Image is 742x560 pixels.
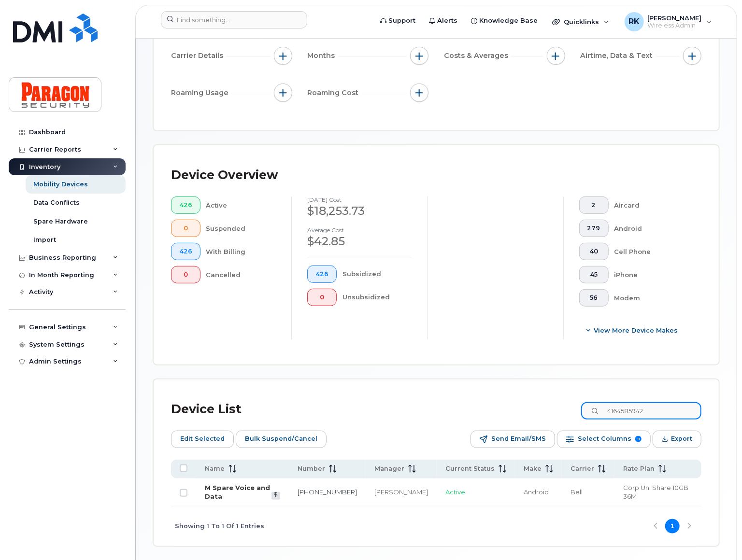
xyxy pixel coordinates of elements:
button: 426 [171,196,200,214]
a: Knowledge Base [464,11,544,30]
span: RK [628,16,640,28]
span: 426 [179,201,192,209]
span: 40 [587,248,600,255]
span: Export [671,432,692,446]
button: Select Columns 9 [557,431,651,448]
span: Rate Plan [623,464,655,473]
span: 0 [179,224,192,232]
input: Search Device List ... [581,402,701,420]
span: Name [205,464,225,473]
span: 426 [179,248,192,255]
span: Months [308,51,338,61]
span: Android [524,488,549,496]
div: iPhone [614,266,686,283]
span: 45 [587,271,600,279]
span: Alerts [437,16,457,26]
span: Edit Selected [180,432,225,446]
span: Roaming Cost [308,88,362,98]
div: Device Overview [171,163,278,188]
button: 0 [307,289,337,306]
div: [PERSON_NAME] [374,488,428,497]
span: Number [298,464,325,473]
span: Quicklinks [564,18,599,26]
div: Aircard [614,196,686,214]
span: Active [445,488,465,496]
span: Roaming Usage [171,88,231,98]
div: Active [206,196,276,214]
div: $42.85 [307,233,412,250]
span: Wireless Admin [648,22,702,29]
div: $18,253.73 [307,203,412,219]
div: Subsidized [342,266,412,283]
span: View More Device Makes [594,326,678,335]
div: Robert Khatchadourian [618,12,719,31]
button: 40 [579,243,609,260]
button: 0 [171,220,200,237]
button: Export [653,431,701,448]
span: 56 [587,294,600,302]
span: Costs & Averages [444,51,511,61]
button: View More Device Makes [579,322,686,339]
div: Suspended [206,220,276,237]
span: Carrier [571,464,594,473]
button: 426 [171,243,200,260]
span: Carrier Details [171,51,226,61]
button: Bulk Suspend/Cancel [236,431,327,448]
span: Knowledge Base [479,16,538,26]
span: Airtime, Data & Text [581,51,656,61]
a: [PHONE_NUMBER] [298,488,357,496]
span: Bulk Suspend/Cancel [245,432,317,446]
div: Unsubsidized [342,289,412,306]
div: Quicklinks [545,12,616,31]
div: Modem [614,289,686,307]
span: Make [524,464,542,473]
div: Device List [171,397,242,422]
div: Android [614,220,686,237]
span: Corp Unl Share 10GB 36M [623,484,688,501]
span: Bell [571,488,583,496]
span: Manager [374,464,404,473]
a: Support [373,11,422,30]
div: With Billing [206,243,276,260]
span: 2 [587,201,600,209]
span: Send Email/SMS [491,432,546,446]
button: 0 [171,266,200,283]
div: Cancelled [206,266,276,283]
a: M Spare Voice and Data [205,484,270,501]
a: Alerts [422,11,464,30]
button: Edit Selected [171,431,234,448]
input: Find something... [161,11,307,28]
button: 2 [579,196,609,214]
span: Select Columns [578,432,631,446]
button: 426 [307,266,337,283]
h4: [DATE] cost [307,196,412,203]
span: Support [388,16,415,26]
button: 45 [579,266,609,283]
button: 279 [579,220,609,237]
span: Current Status [445,464,495,473]
button: Send Email/SMS [471,431,555,448]
span: 0 [315,294,328,301]
h4: Average cost [307,227,412,233]
span: 426 [315,270,328,278]
span: 0 [179,271,192,279]
button: Page 1 [665,519,680,533]
div: Cell Phone [614,243,686,260]
span: 279 [587,224,600,232]
span: 9 [635,436,642,442]
span: [PERSON_NAME] [648,14,702,22]
a: View Last Bill [271,492,281,499]
button: 56 [579,289,609,307]
span: Showing 1 To 1 Of 1 Entries [175,519,264,533]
